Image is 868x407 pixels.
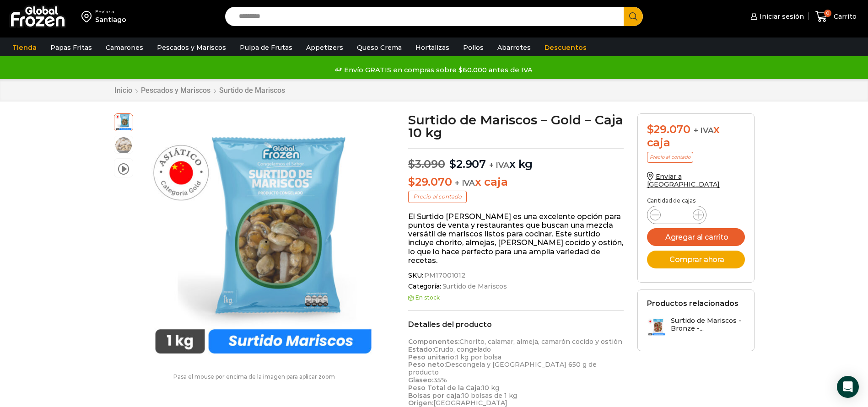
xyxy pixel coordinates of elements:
[408,320,624,329] h2: Detalles del producto
[647,123,690,136] bdi: 29.070
[219,86,286,95] a: Surtido de Mariscos
[408,399,433,407] strong: Origen:
[408,283,624,290] span: Categoría:
[624,7,643,26] button: Search button
[540,39,591,56] a: Descuentos
[455,178,475,187] span: + IVA
[408,157,445,171] bdi: 3.090
[408,157,415,171] span: $
[408,113,624,139] h1: Surtido de Mariscos – Gold – Caja 10 kg
[408,353,456,361] strong: Peso unitario:
[493,39,535,56] a: Abarrotes
[489,161,509,170] span: + IVA
[8,39,41,56] a: Tienda
[81,9,95,24] img: address-field-icon.svg
[837,376,859,398] div: Open Intercom Messenger
[46,39,97,56] a: Papas Fritas
[647,152,693,163] p: Precio al contado
[668,209,685,221] input: Product quantity
[757,12,804,21] span: Iniciar sesión
[647,251,745,268] button: Comprar ahora
[114,136,133,155] span: surtido de marisco gold
[140,86,211,95] a: Pescados y Mariscos
[647,299,739,308] h2: Productos relacionados
[647,172,720,188] a: Enviar a [GEOGRAPHIC_DATA]
[647,123,745,150] div: x caja
[408,176,624,189] p: x caja
[408,191,467,203] p: Precio al contado
[408,391,462,400] strong: Bolsas por caja:
[114,112,133,131] span: surtido-gold
[95,15,126,24] div: Santiago
[831,12,857,21] span: Carrito
[824,10,831,17] span: 0
[423,272,465,279] span: PM17001012
[302,39,348,56] a: Appetizers
[813,6,859,27] a: 0 Carrito
[408,376,433,384] strong: Glaseo:
[441,283,507,290] a: Surtido de Mariscos
[101,39,148,56] a: Camarones
[408,148,624,171] p: x kg
[458,39,488,56] a: Pollos
[449,157,456,171] span: $
[152,39,231,56] a: Pescados y Mariscos
[647,198,745,204] p: Cantidad de cajas
[647,228,745,246] button: Agregar al carrito
[408,337,459,346] strong: Componentes:
[408,384,482,392] strong: Peso Total de la Caja:
[114,86,286,95] nav: Breadcrumb
[352,39,406,56] a: Queso Crema
[647,123,654,136] span: $
[95,9,126,15] div: Enviar a
[235,39,297,56] a: Pulpa de Frutas
[408,345,434,353] strong: Estado:
[748,7,804,26] a: Iniciar sesión
[647,317,745,337] a: Surtido de Mariscos - Bronze -...
[408,175,452,188] bdi: 29.070
[114,86,133,95] a: Inicio
[671,317,745,332] h3: Surtido de Mariscos - Bronze -...
[408,272,624,279] span: SKU:
[408,175,415,188] span: $
[694,126,714,135] span: + IVA
[408,360,446,369] strong: Peso neto:
[408,212,624,265] p: El Surtido [PERSON_NAME] es una excelente opción para puntos de venta y restaurantes que buscan u...
[411,39,454,56] a: Hortalizas
[408,295,624,301] p: En stock
[114,374,395,380] p: Pasa el mouse por encima de la imagen para aplicar zoom
[449,157,486,171] bdi: 2.907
